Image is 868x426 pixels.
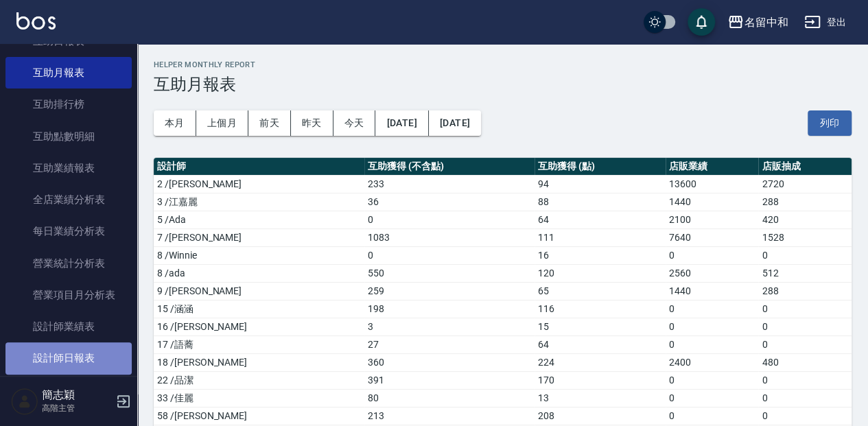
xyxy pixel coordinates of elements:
td: 213 [364,407,535,425]
td: 36 [364,193,535,211]
td: 0 [364,246,535,264]
td: 0 [758,246,852,264]
button: 名留中和 [722,8,793,36]
td: 2400 [666,353,759,371]
div: 名留中和 [744,14,788,31]
td: 16 /[PERSON_NAME] [154,318,364,335]
td: 80 [364,389,535,407]
td: 259 [364,282,535,300]
h3: 互助月報表 [154,75,852,94]
td: 2560 [666,264,759,282]
button: [DATE] [375,110,428,136]
h2: Helper Monthly Report [154,60,852,69]
button: [DATE] [429,110,481,136]
button: 登出 [799,10,852,35]
td: 94 [535,175,666,193]
td: 9 /[PERSON_NAME] [154,282,364,300]
td: 224 [535,353,666,371]
button: 列印 [808,110,852,136]
button: 本月 [154,110,196,136]
a: 互助業績報表 [5,152,132,184]
td: 7 /[PERSON_NAME] [154,228,364,246]
th: 店販抽成 [758,158,852,176]
button: 今天 [333,110,376,136]
td: 15 /涵涵 [154,300,364,318]
td: 116 [535,300,666,318]
td: 2 /[PERSON_NAME] [154,175,364,193]
td: 420 [758,211,852,228]
td: 33 /佳麗 [154,389,364,407]
button: save [688,8,715,36]
a: 全店業績分析表 [5,184,132,215]
td: 288 [758,193,852,211]
td: 17 /語蕎 [154,335,364,353]
td: 1083 [364,228,535,246]
img: Person [11,388,38,415]
td: 0 [364,211,535,228]
td: 2100 [666,211,759,228]
td: 1440 [666,282,759,300]
td: 0 [758,407,852,425]
td: 550 [364,264,535,282]
td: 15 [535,318,666,335]
a: 營業統計分析表 [5,248,132,279]
td: 13600 [666,175,759,193]
a: 互助月報表 [5,57,132,88]
td: 288 [758,282,852,300]
td: 208 [535,407,666,425]
td: 7640 [666,228,759,246]
a: 每日業績分析表 [5,215,132,247]
td: 3 [364,318,535,335]
td: 0 [666,318,759,335]
a: 營業項目月分析表 [5,279,132,311]
th: 互助獲得 (不含點) [364,158,535,176]
button: 前天 [248,110,291,136]
p: 高階主管 [42,402,112,414]
td: 170 [535,371,666,389]
td: 0 [666,335,759,353]
td: 512 [758,264,852,282]
td: 111 [535,228,666,246]
td: 0 [758,335,852,353]
td: 3 /江嘉麗 [154,193,364,211]
td: 0 [666,371,759,389]
td: 198 [364,300,535,318]
td: 58 /[PERSON_NAME] [154,407,364,425]
td: 64 [535,211,666,228]
a: 設計師業績表 [5,311,132,342]
td: 0 [758,371,852,389]
a: 互助點數明細 [5,121,132,152]
img: Logo [16,12,56,29]
th: 設計師 [154,158,364,176]
td: 64 [535,335,666,353]
td: 0 [758,300,852,318]
button: 昨天 [291,110,333,136]
td: 0 [666,246,759,264]
td: 22 /品潔 [154,371,364,389]
td: 27 [364,335,535,353]
td: 391 [364,371,535,389]
td: 8 /ada [154,264,364,282]
td: 480 [758,353,852,371]
a: 互助排行榜 [5,88,132,120]
a: 設計師日報表 [5,342,132,374]
td: 2720 [758,175,852,193]
td: 120 [535,264,666,282]
th: 互助獲得 (點) [535,158,666,176]
td: 8 /Winnie [154,246,364,264]
a: 設計師業績分析表 [5,375,132,406]
td: 88 [535,193,666,211]
td: 0 [758,389,852,407]
button: 上個月 [196,110,248,136]
td: 18 /[PERSON_NAME] [154,353,364,371]
td: 0 [666,407,759,425]
td: 5 /Ada [154,211,364,228]
td: 360 [364,353,535,371]
td: 0 [758,318,852,335]
td: 1528 [758,228,852,246]
td: 233 [364,175,535,193]
td: 0 [666,300,759,318]
th: 店販業績 [666,158,759,176]
h5: 簡志穎 [42,388,112,402]
td: 65 [535,282,666,300]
